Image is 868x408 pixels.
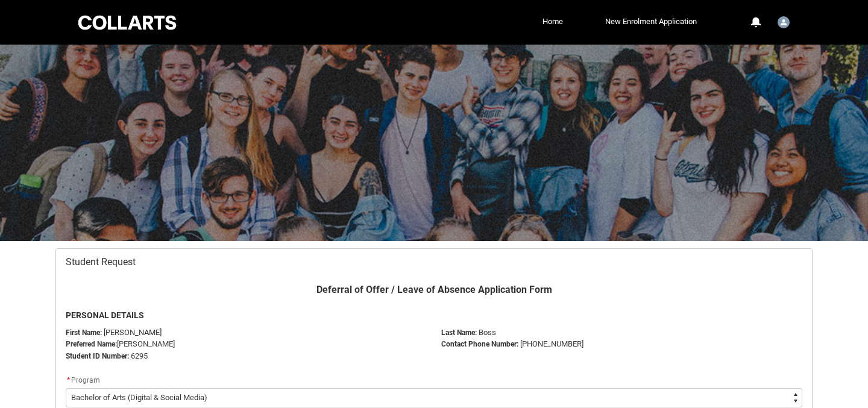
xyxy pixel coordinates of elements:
p: [PERSON_NAME] [66,327,427,339]
b: Deferral of Offer / Leave of Absence Application Form [316,284,552,295]
span: [PHONE_NUMBER] [520,339,583,348]
b: Last Name: [441,328,477,337]
p: 6295 [66,350,427,362]
span: Program [71,376,100,384]
p: Boss [441,327,802,339]
strong: First Name: [66,328,102,337]
strong: Student ID Number: [66,352,129,360]
span: [PERSON_NAME] [117,339,175,348]
img: Student.cboss.6295 [778,16,790,28]
b: PERSONAL DETAILS [66,310,144,320]
abbr: required [67,376,70,384]
b: Contact Phone Number: [441,340,518,348]
span: Student Request [66,256,136,268]
button: User Profile Student.cboss.6295 [775,11,793,31]
a: New Enrolment Application [602,13,700,31]
a: Home [539,13,566,31]
strong: Preferred Name: [66,340,117,348]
